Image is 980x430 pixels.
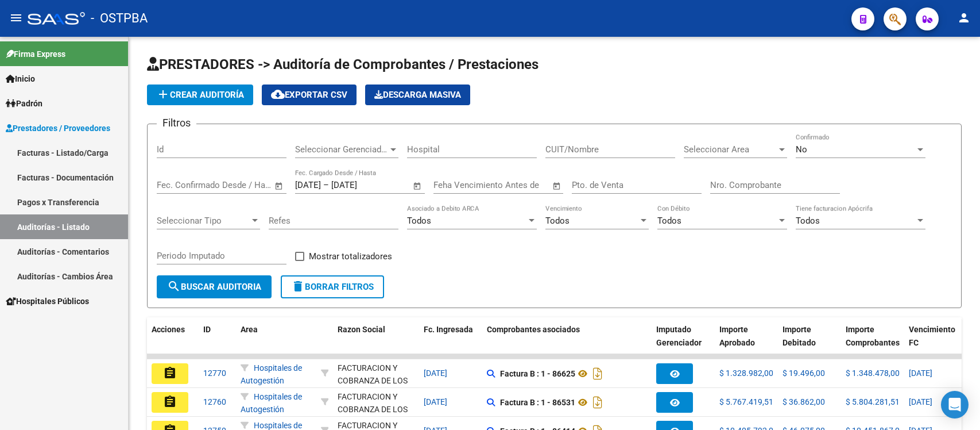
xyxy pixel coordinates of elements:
span: Firma Express [6,48,65,60]
mat-icon: cloud_download [271,87,285,101]
span: Seleccionar Tipo [157,216,250,226]
h3: Filtros [157,115,196,131]
datatable-header-cell: Razon Social [333,317,419,368]
span: Hospitales de Autogestión [241,363,302,386]
button: Open calendar [273,179,286,193]
span: ID [203,325,211,334]
span: 12770 [203,368,226,378]
span: Hospitales Públicos [6,295,89,308]
button: Open calendar [551,179,564,193]
button: Borrar Filtros [281,275,384,298]
strong: Factura B : 1 - 86625 [500,369,575,378]
datatable-header-cell: Imputado Gerenciador [652,317,715,368]
i: Descargar documento [590,393,605,412]
div: - 30715497456 [338,390,415,414]
datatable-header-cell: Area [236,317,316,368]
span: Seleccionar Gerenciador [295,144,388,155]
mat-icon: assignment [163,366,177,380]
span: Importe Debitado [783,325,816,347]
button: Open calendar [411,179,424,193]
span: $ 36.862,00 [783,397,825,406]
span: PRESTADORES -> Auditoría de Comprobantes / Prestaciones [147,56,539,72]
mat-icon: search [167,279,181,293]
span: $ 19.496,00 [783,368,825,378]
span: Seleccionar Area [684,144,777,155]
span: Vencimiento FC [909,325,955,347]
mat-icon: menu [9,11,23,25]
datatable-header-cell: Vencimiento FC [904,317,967,368]
app-download-masive: Descarga masiva de comprobantes (adjuntos) [365,85,470,105]
button: Crear Auditoría [147,85,253,105]
span: Comprobantes asociados [487,325,580,334]
span: Razon Social [338,325,385,334]
datatable-header-cell: Acciones [147,317,199,368]
span: Exportar CSV [271,90,347,100]
strong: Factura B : 1 - 86531 [500,398,575,407]
input: Fecha inicio [295,180,321,190]
span: Todos [796,216,820,226]
datatable-header-cell: Importe Debitado [778,317,841,368]
div: - 30715497456 [338,362,415,386]
span: Todos [657,216,681,226]
input: Fecha inicio [157,180,203,190]
span: Hospitales de Autogestión [241,392,302,414]
span: Acciones [152,325,185,334]
span: Fc. Ingresada [424,325,473,334]
span: Area [241,325,258,334]
datatable-header-cell: Comprobantes asociados [482,317,652,368]
span: Inicio [6,72,35,85]
button: Exportar CSV [262,85,357,105]
span: Padrón [6,97,42,110]
span: Prestadores / Proveedores [6,122,110,135]
mat-icon: assignment [163,395,177,409]
span: Importe Aprobado [719,325,755,347]
mat-icon: add [156,87,170,101]
mat-icon: person [957,11,971,25]
span: Todos [407,216,431,226]
span: Descarga Masiva [374,90,461,100]
span: Borrar Filtros [291,282,374,292]
span: Imputado Gerenciador [656,325,702,347]
input: Fecha fin [331,180,387,190]
datatable-header-cell: ID [199,317,236,368]
span: $ 5.804.281,51 [846,397,900,406]
div: FACTURACION Y COBRANZA DE LOS EFECTORES PUBLICOS S.E. [338,362,415,414]
span: – [323,180,329,190]
button: Buscar Auditoria [157,275,272,298]
i: Descargar documento [590,364,605,383]
span: Importe Comprobantes [846,325,900,347]
mat-icon: delete [291,279,305,293]
span: - OSTPBA [91,6,148,31]
span: Mostrar totalizadores [309,249,392,263]
span: [DATE] [424,397,447,406]
span: [DATE] [424,368,447,378]
button: Descarga Masiva [365,85,470,105]
span: [DATE] [909,368,932,378]
datatable-header-cell: Importe Aprobado [715,317,778,368]
span: Todos [545,216,570,226]
span: $ 5.767.419,51 [719,397,773,406]
span: $ 1.348.478,00 [846,368,900,378]
span: No [796,144,807,155]
datatable-header-cell: Importe Comprobantes [841,317,904,368]
span: Buscar Auditoria [167,282,261,292]
span: Crear Auditoría [156,90,244,100]
datatable-header-cell: Fc. Ingresada [419,317,482,368]
input: Fecha fin [214,180,269,190]
span: 12760 [203,397,226,406]
div: Open Intercom Messenger [941,391,969,419]
span: $ 1.328.982,00 [719,368,773,378]
span: [DATE] [909,397,932,406]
